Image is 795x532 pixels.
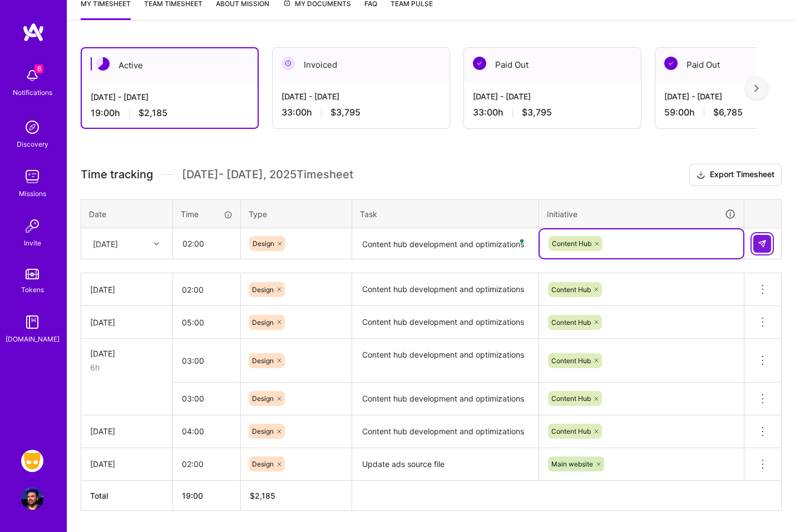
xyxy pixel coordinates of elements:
[689,164,782,186] button: Export Timesheet
[22,22,45,42] img: logo
[90,362,164,373] div: 6h
[21,311,43,333] img: guide book
[90,425,164,437] div: [DATE]
[330,107,361,118] span: $3,795
[552,239,591,248] span: Content Hub
[90,458,164,470] div: [DATE]
[18,450,46,472] a: Grindr: Data + FE + CyberSecurity + QA
[522,107,552,118] span: $3,795
[252,318,274,327] span: Design
[17,138,48,150] div: Discovery
[252,357,274,365] span: Design
[173,275,240,304] input: HH:MM
[551,460,593,468] span: Main website
[352,199,539,228] th: Task
[252,460,274,468] span: Design
[26,269,39,279] img: tokens
[353,307,537,338] textarea: Content hub development and optimizations
[90,317,164,328] div: [DATE]
[282,57,295,70] img: Invoiced
[21,64,43,87] img: bell
[21,215,43,237] img: Invite
[91,91,249,103] div: [DATE] - [DATE]
[473,57,486,70] img: Paid Out
[93,238,118,249] div: [DATE]
[353,384,537,414] textarea: Content hub development and optimizations
[253,239,274,248] span: Design
[282,107,441,118] div: 33:00 h
[464,48,641,82] div: Paid Out
[252,394,274,403] span: Design
[81,480,173,510] th: Total
[353,229,537,259] textarea: To enrich screen reader interactions, please activate Accessibility in Grammarly extension settings
[252,285,274,294] span: Design
[139,107,167,119] span: $2,185
[353,340,537,382] textarea: Content hub development and optimizations
[551,318,591,327] span: Content Hub
[664,57,678,70] img: Paid Out
[353,449,537,480] textarea: Update ads source file
[250,491,275,500] span: $ 2,185
[173,308,240,337] input: HH:MM
[21,116,43,138] img: discovery
[81,168,153,182] span: Time tracking
[252,427,274,435] span: Design
[353,274,537,305] textarea: Content hub development and optimizations
[547,208,736,220] div: Initiative
[754,84,759,92] img: right
[19,188,46,199] div: Missions
[174,229,240,258] input: HH:MM
[81,199,173,228] th: Date
[21,284,44,295] div: Tokens
[473,91,632,102] div: [DATE] - [DATE]
[551,357,591,365] span: Content Hub
[173,346,240,375] input: HH:MM
[551,427,591,435] span: Content Hub
[34,64,43,73] span: 6
[82,48,258,82] div: Active
[353,416,537,447] textarea: Content hub development and optimizations
[13,87,52,98] div: Notifications
[273,48,450,82] div: Invoiced
[91,107,249,119] div: 19:00 h
[173,416,240,446] input: HH:MM
[90,348,164,359] div: [DATE]
[473,107,632,118] div: 33:00 h
[697,169,705,181] i: icon Download
[551,394,591,403] span: Content Hub
[21,165,43,188] img: teamwork
[96,57,110,71] img: Active
[173,449,240,479] input: HH:MM
[24,237,41,249] div: Invite
[173,384,240,413] input: HH:MM
[753,235,772,253] div: null
[21,488,43,510] img: User Avatar
[173,480,241,510] th: 19:00
[6,333,60,345] div: [DOMAIN_NAME]
[758,239,767,248] img: Submit
[154,241,159,247] i: icon Chevron
[713,107,743,118] span: $6,785
[282,91,441,102] div: [DATE] - [DATE]
[182,168,353,182] span: [DATE] - [DATE] , 2025 Timesheet
[181,208,233,220] div: Time
[551,285,591,294] span: Content Hub
[241,199,352,228] th: Type
[21,450,43,472] img: Grindr: Data + FE + CyberSecurity + QA
[90,284,164,295] div: [DATE]
[18,488,46,510] a: User Avatar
